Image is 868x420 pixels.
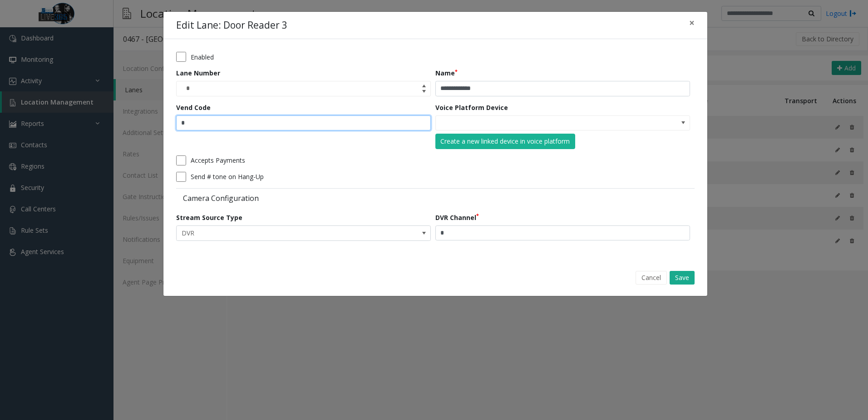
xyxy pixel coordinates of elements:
span: DVR [177,226,380,240]
label: Accepts Payments [191,155,245,165]
button: Cancel [636,271,667,285]
label: Camera Configuration [176,193,433,203]
span: Increase value [418,81,430,89]
label: DVR Channel [435,213,479,222]
label: Voice Platform Device [435,103,508,112]
label: Name [435,68,458,78]
label: Vend Code [176,103,211,112]
button: Create a new linked device in voice platform [435,134,575,149]
input: NO DATA FOUND [436,116,639,130]
button: Close [683,12,701,34]
span: × [689,16,695,29]
div: Create a new linked device in voice platform [440,136,570,146]
label: Stream Source Type [176,213,242,222]
label: Enabled [191,52,214,62]
button: Save [670,271,695,285]
label: Lane Number [176,68,220,78]
label: Send # tone on Hang-Up [191,172,264,181]
span: Decrease value [418,89,430,96]
h4: Edit Lane: Door Reader 3 [176,18,287,33]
